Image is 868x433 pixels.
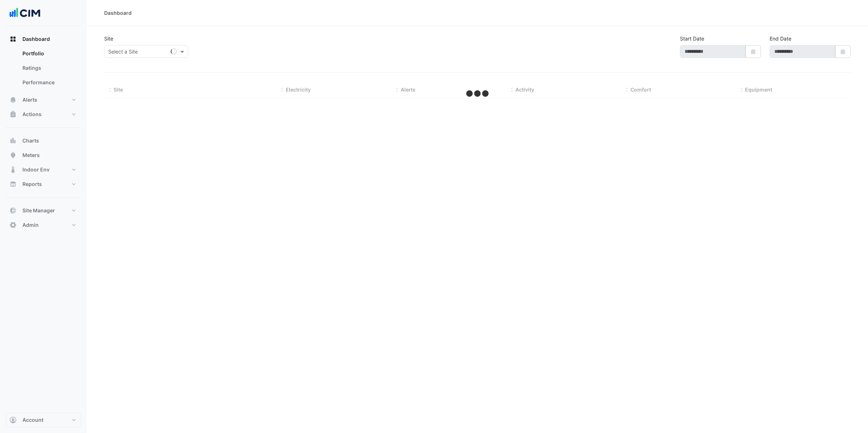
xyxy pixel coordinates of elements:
button: Alerts [6,93,81,107]
span: Account [22,416,43,424]
span: Meters [22,152,40,159]
button: Meters [6,148,81,162]
span: Actions [22,111,42,118]
span: Site [114,86,123,93]
span: Alerts [401,86,416,93]
app-icon: Charts [9,137,17,144]
span: Electricity [286,86,311,93]
span: Reports [22,181,42,188]
app-icon: Site Manager [9,207,17,214]
a: Ratings [17,61,81,75]
span: Activity [515,86,534,93]
span: Alerts [22,96,37,103]
button: Charts [6,133,81,148]
span: Admin [22,221,39,229]
span: Charts [22,137,39,144]
app-icon: Reports [9,181,17,188]
app-icon: Alerts [9,96,17,103]
span: Equipment [745,86,772,93]
span: Site Manager [22,207,55,214]
app-icon: Meters [9,152,17,159]
label: End Date [770,35,791,42]
button: Account [6,413,81,427]
a: Performance [17,75,81,90]
a: Portfolio [17,46,81,61]
span: Comfort [630,86,651,93]
button: Admin [6,218,81,232]
label: Start Date [680,35,704,42]
app-icon: Admin [9,221,17,229]
button: Site Manager [6,203,81,218]
span: Dashboard [22,35,50,43]
img: Company Logo [9,6,41,20]
app-icon: Indoor Env [9,166,17,173]
button: Indoor Env [6,162,81,177]
div: Dashboard [6,46,81,93]
app-icon: Actions [9,111,17,118]
div: Dashboard [104,9,132,17]
button: Reports [6,177,81,191]
button: Dashboard [6,32,81,46]
app-icon: Dashboard [9,35,17,43]
button: Actions [6,107,81,122]
span: Indoor Env [22,166,50,173]
label: Site [104,35,113,42]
